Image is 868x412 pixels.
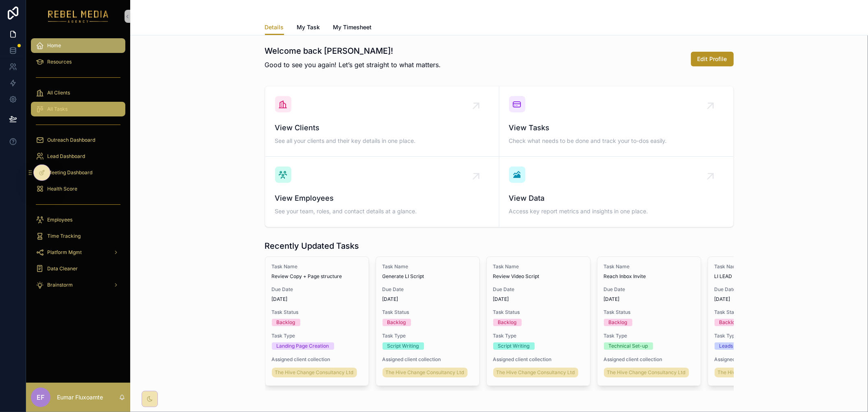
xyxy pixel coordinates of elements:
[272,333,362,339] span: Task Type
[333,23,372,31] span: My Timesheet
[383,309,473,316] span: Task Status
[493,368,578,377] a: The Hive Change Consultancy Ltd
[297,23,320,31] span: My Task
[275,369,354,376] span: The Hive Change Consultancy Ltd
[57,393,103,401] p: Eumar Fluxoamte
[265,60,441,70] p: Good to see you again! Let’s get straight to what matters.
[691,52,734,66] button: Edit Profile
[493,309,584,316] span: Task Status
[509,122,724,134] span: View Tasks
[604,309,694,316] span: Task Status
[31,165,125,180] a: Meeting Dashboard
[718,369,796,376] span: The Hive Change Consultancy Ltd
[265,23,284,31] span: Details
[31,85,125,100] a: All Clients
[604,368,689,377] a: The Hive Change Consultancy Ltd
[719,342,733,350] div: Leads
[493,356,584,363] span: Assigned client collection
[493,333,584,339] span: Task Type
[387,342,419,350] div: Script Writing
[715,273,805,280] span: LI LEAD LIST
[265,45,441,57] h1: Welcome back [PERSON_NAME]!
[719,319,738,326] div: Backlog
[47,106,68,112] span: All Tasks
[47,169,92,176] span: Meeting Dashboard
[31,182,125,196] a: Health Score
[509,193,724,204] span: View Data
[31,55,125,69] a: Resources
[265,20,284,35] a: Details
[275,193,489,204] span: View Employees
[604,286,694,293] span: Due Date
[604,356,694,363] span: Assigned client collection
[47,59,72,65] span: Resources
[715,333,805,339] span: Task Type
[604,263,694,270] span: Task Name
[715,309,805,316] span: Task Status
[715,286,805,293] span: Due Date
[47,153,85,160] span: Lead Dashboard
[496,369,575,376] span: The Hive Change Consultancy Ltd
[383,333,473,339] span: Task Type
[31,102,125,116] a: All Tasks
[493,296,584,302] span: [DATE]
[47,90,70,96] span: All Clients
[386,369,464,376] span: The Hive Change Consultancy Ltd
[715,368,800,377] a: The Hive Change Consultancy Ltd
[31,133,125,147] a: Outreach Dashboard
[47,265,78,272] span: Data Cleaner
[265,240,359,252] h1: Recently Updated Tasks
[333,20,372,36] a: My Timesheet
[272,286,362,293] span: Due Date
[383,296,473,302] span: [DATE]
[499,157,733,227] a: View DataAccess key report metrics and insights in one place.
[31,149,125,164] a: Lead Dashboard
[383,273,473,280] span: Generate LI Script
[31,38,125,53] a: Home
[272,368,357,377] a: The Hive Change Consultancy Ltd
[715,263,805,270] span: Task Name
[277,319,295,326] div: Backlog
[47,217,72,223] span: Employees
[697,55,727,63] span: Edit Profile
[509,207,724,215] span: Access key report metrics and insights in one place.
[376,256,480,386] a: Task NameGenerate LI ScriptDue Date[DATE]Task StatusBacklogTask TypeScript WritingAssigned client...
[47,233,81,239] span: Time Tracking
[272,263,362,270] span: Task Name
[607,369,686,376] span: The Hive Change Consultancy Ltd
[383,263,473,270] span: Task Name
[277,342,329,350] div: Landing Page Creation
[609,319,627,326] div: Backlog
[47,137,95,143] span: Outreach Dashboard
[604,296,694,302] span: [DATE]
[708,256,812,386] a: Task NameLI LEAD LISTDue Date[DATE]Task StatusBacklogTask TypeLeadsAssigned client collectionThe ...
[265,256,369,386] a: Task NameReview Copy + Page structureDue Date[DATE]Task StatusBacklogTask TypeLanding Page Creati...
[383,368,468,377] a: The Hive Change Consultancy Ltd
[297,20,320,36] a: My Task
[275,122,489,134] span: View Clients
[509,137,724,145] span: Check what needs to be done and track your to-dos easily.
[597,256,701,386] a: Task NameReach Inbox InviteDue Date[DATE]Task StatusBacklogTask TypeTechnical Set-upAssigned clie...
[48,10,109,23] img: App logo
[493,263,584,270] span: Task Name
[272,309,362,316] span: Task Status
[31,261,125,276] a: Data Cleaner
[47,42,61,49] span: Home
[272,273,362,280] span: Review Copy + Page structure
[715,296,805,302] span: [DATE]
[499,86,733,157] a: View TasksCheck what needs to be done and track your to-dos easily.
[387,319,406,326] div: Backlog
[31,245,125,260] a: Platform Mgmt
[275,137,489,145] span: See all your clients and their key details in one place.
[272,356,362,363] span: Assigned client collection
[31,278,125,292] a: Brainstorm
[486,256,590,386] a: Task NameReview Video ScriptDue Date[DATE]Task StatusBacklogTask TypeScript WritingAssigned clien...
[498,319,517,326] div: Backlog
[47,249,82,256] span: Platform Mgmt
[31,229,125,243] a: Time Tracking
[26,33,130,303] div: scrollable content
[47,282,73,288] span: Brainstorm
[715,356,805,363] span: Assigned client collection
[272,296,362,302] span: [DATE]
[604,333,694,339] span: Task Type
